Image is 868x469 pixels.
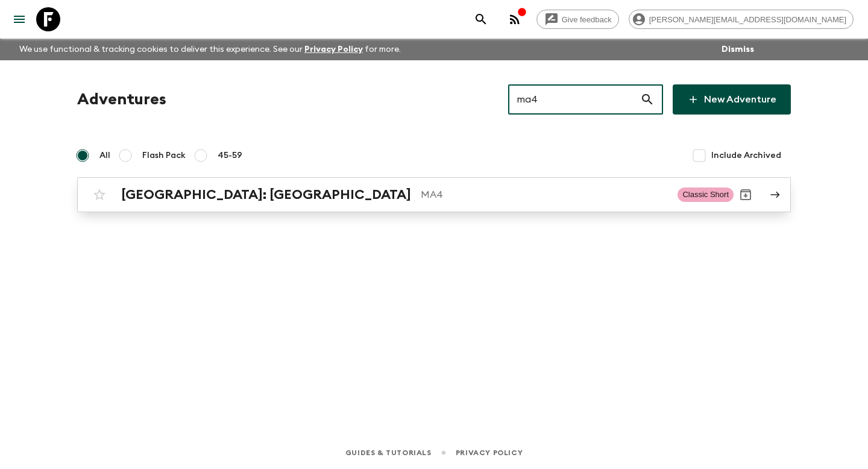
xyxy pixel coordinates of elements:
span: [PERSON_NAME][EMAIL_ADDRESS][DOMAIN_NAME] [643,15,853,24]
input: e.g. AR1, Argentina [508,83,640,116]
div: [PERSON_NAME][EMAIL_ADDRESS][DOMAIN_NAME] [629,10,854,29]
h1: Adventures [77,87,166,112]
button: Archive [734,183,758,207]
a: Guides & Tutorials [345,446,432,459]
a: Privacy Policy [304,45,363,54]
span: All [99,150,110,162]
button: menu [7,7,31,31]
a: [GEOGRAPHIC_DATA]: [GEOGRAPHIC_DATA]MA4Classic ShortArchive [77,177,791,212]
button: Dismiss [719,41,757,58]
a: New Adventure [673,84,791,115]
span: Include Archived [711,150,781,162]
p: We use functional & tracking cookies to deliver this experience. See our for more. [14,39,406,60]
button: search adventures [469,7,493,31]
span: Classic Short [678,187,734,202]
h2: [GEOGRAPHIC_DATA]: [GEOGRAPHIC_DATA] [121,187,411,203]
span: Flash Pack [142,150,186,162]
a: Privacy Policy [456,446,523,459]
span: Give feedback [555,15,618,24]
p: MA4 [421,187,668,202]
a: Give feedback [536,10,619,29]
span: 45-59 [218,150,242,162]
